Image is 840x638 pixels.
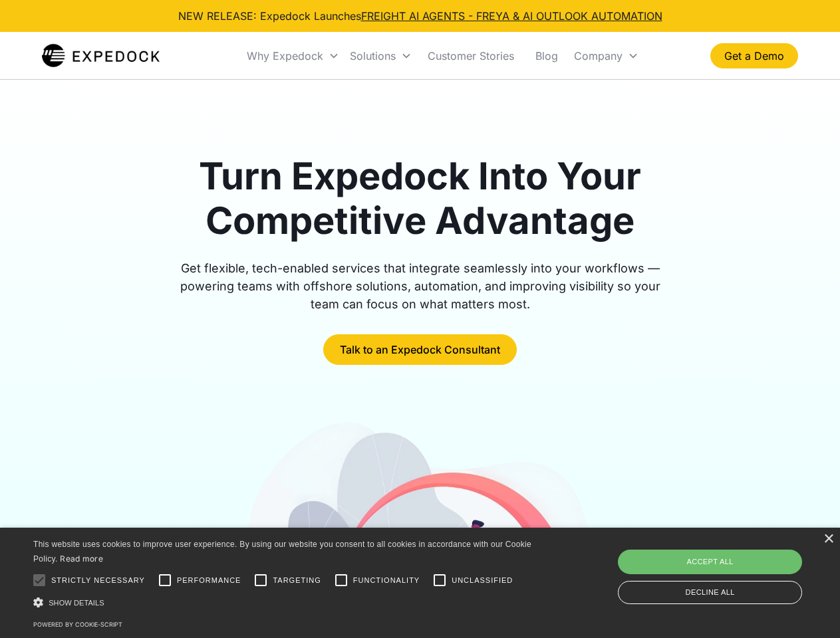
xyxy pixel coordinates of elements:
[710,43,798,68] a: Get a Demo
[51,575,145,586] span: Strictly necessary
[323,334,517,365] a: Talk to an Expedock Consultant
[361,9,662,23] a: FREIGHT AI AGENTS - FREYA & AI OUTLOOK AUTOMATION
[574,49,623,62] div: Company
[247,49,323,62] div: Why Expedock
[33,621,122,628] a: Powered by cookie-script
[178,8,662,24] div: NEW RELEASE: Expedock Launches
[177,575,241,586] span: Performance
[273,575,321,586] span: Targeting
[619,494,840,638] iframe: Chat Widget
[525,33,569,78] a: Blog
[49,599,104,607] span: Show details
[241,33,345,78] div: Why Expedock
[60,554,103,564] a: Read more
[42,43,160,69] a: home
[33,540,531,564] span: This website uses cookies to improve user experience. By using our website you consent to all coo...
[33,595,536,609] div: Show details
[165,259,676,313] div: Get flexible, tech-enabled services that integrate seamlessly into your workflows — powering team...
[42,43,160,69] img: Expedock Logo
[452,575,513,586] span: Unclassified
[417,33,525,78] a: Customer Stories
[165,154,676,243] h1: Turn Expedock Into Your Competitive Advantage
[350,49,396,62] div: Solutions
[345,33,417,78] div: Solutions
[353,575,420,586] span: Functionality
[569,33,644,78] div: Company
